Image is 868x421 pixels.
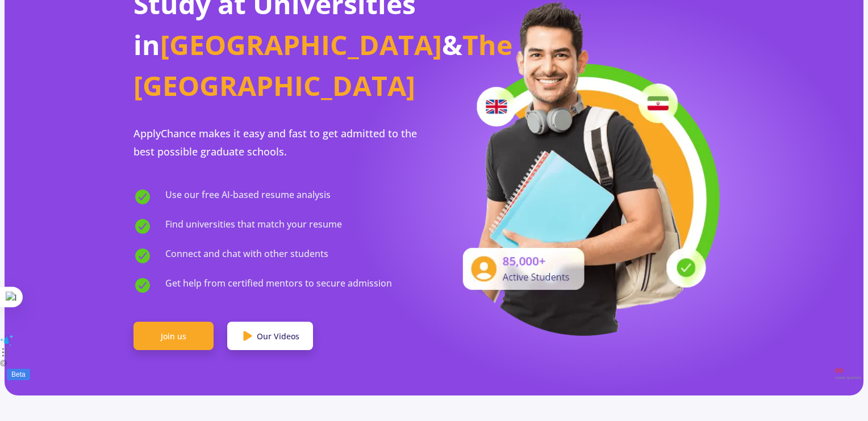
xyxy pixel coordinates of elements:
span: Find universities that match your resume [165,217,342,235]
a: Our Videos [227,322,313,350]
span: ApplyChance makes it easy and fast to get admitted to the best possible graduate schools. [133,127,417,158]
span: [GEOGRAPHIC_DATA] [160,26,442,63]
span: Get help from certified mentors to secure admission [165,276,392,294]
span: Use our free AI-based resume analysis [165,188,331,206]
span: used queries [835,375,861,381]
span: Connect and chat with other students [165,247,328,265]
span: 0 / 0 [835,368,861,375]
span: Our Videos [257,330,299,342]
span: The [GEOGRAPHIC_DATA] [133,26,512,104]
a: Join us [133,322,214,350]
span: & [442,26,462,63]
div: Beta [7,369,30,380]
